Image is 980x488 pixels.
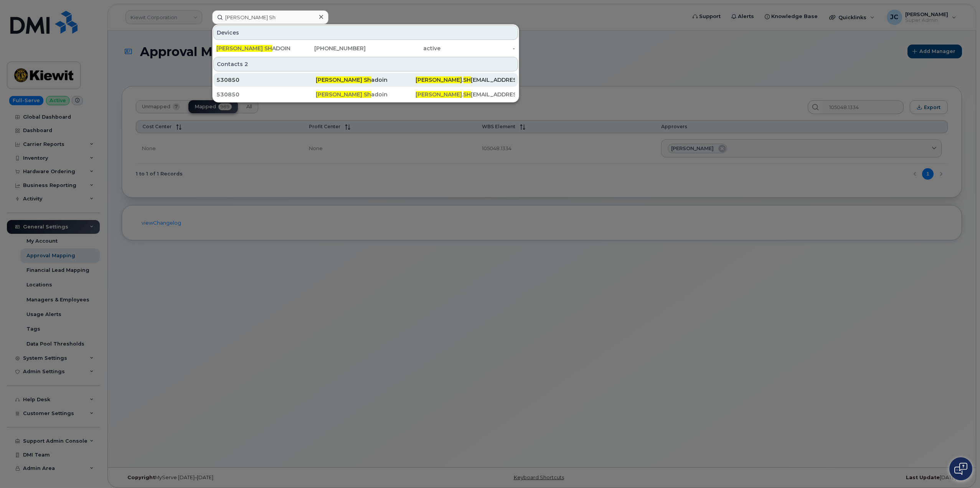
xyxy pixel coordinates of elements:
[316,76,371,83] span: [PERSON_NAME] Sh
[216,45,272,52] span: [PERSON_NAME] SH
[463,76,471,83] span: SH
[416,76,462,83] span: [PERSON_NAME]
[441,45,515,52] div: -
[316,76,415,84] div: adoin
[316,91,415,98] div: adoin
[416,76,515,84] div: . [EMAIL_ADDRESS][PERSON_NAME][DOMAIN_NAME]
[316,91,371,98] span: [PERSON_NAME] Sh
[213,25,518,40] div: Devices
[954,463,967,475] img: Open chat
[213,41,518,55] a: [PERSON_NAME] SHADOIN[PHONE_NUMBER]active-
[291,45,366,52] div: [PHONE_NUMBER]
[244,60,248,68] span: 2
[216,91,316,98] div: 530850
[213,88,518,101] a: 530850[PERSON_NAME] Shadoin[PERSON_NAME].SH[EMAIL_ADDRESS][PERSON_NAME][DOMAIN_NAME]
[416,91,462,98] span: [PERSON_NAME]
[366,45,441,52] div: active
[416,91,515,98] div: . [EMAIL_ADDRESS][PERSON_NAME][DOMAIN_NAME]
[216,45,291,52] div: ADOIN
[213,57,518,71] div: Contacts
[463,91,471,98] span: SH
[216,76,316,84] div: 530850
[213,73,518,87] a: 530850[PERSON_NAME] Shadoin[PERSON_NAME].SH[EMAIL_ADDRESS][PERSON_NAME][DOMAIN_NAME]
